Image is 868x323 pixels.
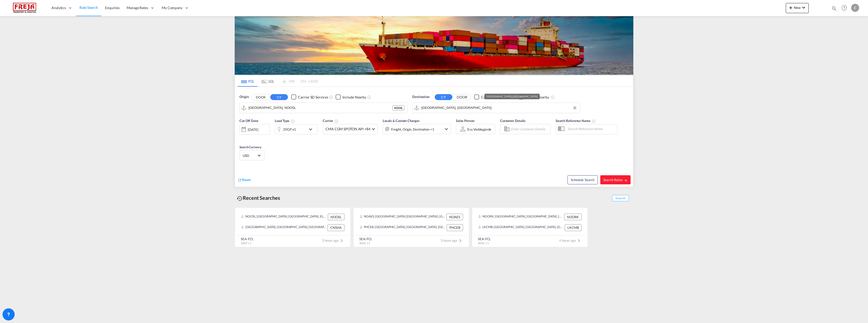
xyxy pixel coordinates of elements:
[851,4,859,12] div: E
[840,4,849,12] span: Help
[328,224,344,231] div: CNSHA
[472,207,588,247] recent-search-card: NOORK, [GEOGRAPHIC_DATA], [GEOGRAPHIC_DATA], [GEOGRAPHIC_DATA], [GEOGRAPHIC_DATA] NOORKLKCMB, [GE...
[576,238,582,244] md-icon: icon-chevron-right
[391,126,434,133] div: Freight Origin Destination Factory Stuffing
[392,105,404,110] div: NOOSL
[241,214,327,220] div: NOOSL, Oslo, Norway, Northern Europe, Europe
[248,127,258,132] div: [DATE]
[603,178,628,182] span: Search Rates
[359,237,372,241] div: SEA-FCL
[478,224,563,231] div: LKCMB, Colombo, Sri Lanka, Indian Subcontinent, Asia Pacific
[275,124,318,134] div: 20GP x1icon-chevron-down
[456,119,474,123] span: Sales Person
[786,3,809,13] button: icon-plus 400-fgNewicon-chevron-down
[243,153,257,158] span: USD
[325,127,370,132] span: CMA CGM SPOTON API +84
[474,94,511,100] md-checkbox: Checkbox No Ink
[421,104,577,112] input: Search by Port
[486,94,537,99] div: [GEOGRAPHIC_DATA], [GEOGRAPHIC_DATA]
[831,6,837,13] div: icon-magnify
[612,195,629,201] span: Show All
[237,177,251,183] div: icon-refreshReset
[334,119,338,123] md-icon: The selected Trucker/Carrierwill be displayed in the rate results If the rates are from another f...
[413,103,580,113] md-input-container: Shanghai, CNSHA
[291,94,328,100] md-checkbox: Checkbox No Ink
[441,238,463,242] span: 3 hours ago
[127,5,148,10] span: Manage Rates
[283,126,296,133] div: 20GP x1
[457,238,463,244] md-icon: icon-chevron-right
[446,214,463,220] div: NOAES
[359,241,370,245] span: 40HC x 1
[624,179,628,182] md-icon: icon-arrow-right
[323,119,338,123] span: Carrier
[500,119,526,123] span: Customer Details
[353,207,469,247] recent-search-card: NOAES, [GEOGRAPHIC_DATA] ([GEOGRAPHIC_DATA]), [GEOGRAPHIC_DATA], [GEOGRAPHIC_DATA], [GEOGRAPHIC_D...
[592,119,596,123] md-icon: Your search will be saved by the below given name
[519,94,549,100] md-checkbox: Checkbox No Ink
[291,119,295,123] md-icon: icon-information-outline
[478,214,563,220] div: NOORK, Orkanger, Norway, Northern Europe, Europe
[239,119,258,123] span: Cut Off Date
[329,95,333,99] md-icon: Unchecked: Search for CY (Container Yard) services for all selected carriers.Checked : Search for...
[467,126,492,133] md-select: Sales Person: Evy Veddegjerde
[383,124,451,134] div: Freight Origin Destination Factory Stuffingicon-chevron-down
[241,237,254,241] div: SEA-FCL
[831,6,837,11] md-icon: icon-magnify
[565,125,617,133] input: Search Reference Name
[322,238,345,242] span: 3 hours ago
[308,126,316,132] md-icon: icon-chevron-down
[447,224,463,231] div: PHCEB
[571,104,579,112] button: Clear Input
[275,119,295,123] span: Load Type
[367,95,371,99] md-icon: Unchecked: Ignores neighbouring ports when fetching rates.Checked : Includes neighbouring ports w...
[435,94,452,100] button: CY
[328,214,344,220] div: NOOSL
[600,175,631,184] button: Search Ratesicon-arrow-right
[239,94,249,100] span: Origin
[79,5,98,10] span: Rate Search
[242,178,251,182] span: Reset
[511,125,549,133] input: Enter Customer Details
[443,126,449,132] md-icon: icon-chevron-down
[239,124,270,135] div: [DATE]
[240,103,407,113] md-input-container: Oslo, NOOSL
[298,95,328,100] div: Carrier SD Services
[551,95,555,99] md-icon: Unchecked: Ignores neighbouring ports when fetching rates.Checked : Includes neighbouring ports w...
[467,127,492,131] div: Evy Veddegjerde
[788,5,794,11] md-icon: icon-plus 400-fg
[567,175,598,184] button: Note: By default Schedule search will only considerorigin ports, destination ports and cut off da...
[788,6,807,10] span: New
[478,237,491,241] div: SEA-FCL
[360,224,445,231] div: PHCEB, Cebu, Philippines, South East Asia, Asia Pacific
[237,195,243,202] md-icon: icon-backup-restore
[559,238,582,242] span: 4 hours ago
[237,76,318,87] md-pagination-wrapper: Use the left and right arrow keys to navigate between tabs
[235,16,633,75] img: LCL+%26+FCL+BACKGROUND.png
[235,207,351,247] recent-search-card: NOOSL, [GEOGRAPHIC_DATA], [GEOGRAPHIC_DATA], [GEOGRAPHIC_DATA], [GEOGRAPHIC_DATA] NOOSL[GEOGRAPHI...
[249,104,392,112] input: Search by Port
[270,94,288,100] button: CY
[105,6,120,10] span: Enquiries
[556,119,596,123] span: Search Reference Name
[564,214,582,220] div: NOORK
[801,5,807,11] md-icon: icon-chevron-down
[840,4,851,13] div: Help
[162,5,182,10] span: My Company
[239,134,243,141] md-datepicker: Select
[336,94,366,100] md-checkbox: Checkbox No Ink
[258,76,278,87] md-tab-item: LCL
[481,95,511,100] div: Carrier SD Services
[51,5,66,10] span: Analytics
[252,94,269,100] button: DOOR
[8,2,42,14] img: 586607c025bf11f083711d99603023e7.png
[235,192,282,204] div: Recent Searches
[525,95,549,100] div: Include Nearby
[241,224,326,231] div: CNSHA, Shanghai, China, Greater China & Far East Asia, Asia Pacific
[565,224,582,231] div: LKCMB
[478,241,489,245] span: 40HC x 1
[342,95,366,100] div: Include Nearby
[360,214,445,220] div: NOAES, Alesund (Aalesund), Norway, Northern Europe, Europe
[412,94,429,100] span: Destination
